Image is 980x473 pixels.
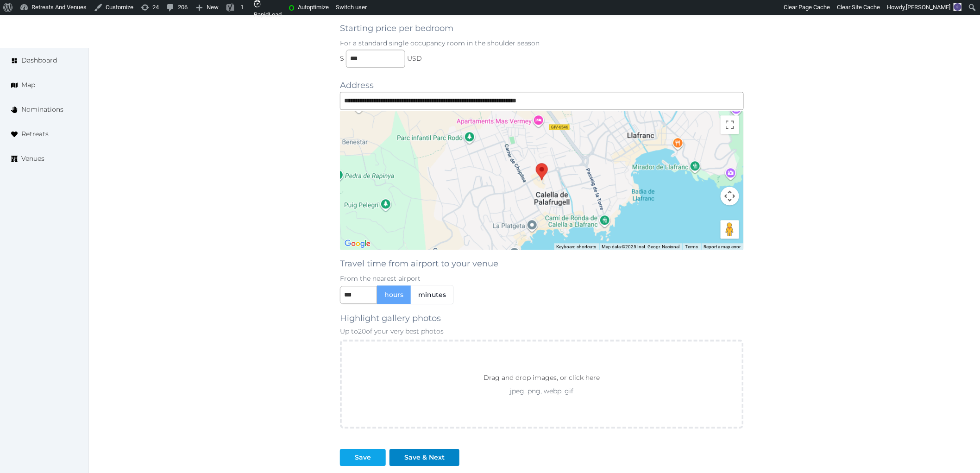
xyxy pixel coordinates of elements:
label: Travel time from airport to your venue [340,257,498,270]
button: Drag Pegman onto the map to open Street View [721,220,739,239]
a: Open this area in Google Maps (opens a new window) [342,238,373,250]
span: Map [21,80,35,90]
a: Terms [685,244,698,249]
p: Up to 20 of your very best photos [340,327,744,336]
span: Nominations [21,105,63,114]
button: Keyboard shortcuts [557,244,597,250]
p: For a standard single occupancy room in the shoulder season [340,38,744,48]
span: 1 [240,4,244,11]
p: jpeg, png, webp, gif [467,386,616,396]
span: [PERSON_NAME] [906,4,951,11]
p: Drag and drop images, or click here [476,372,607,386]
span: minutes [418,290,446,299]
span: Map data ©2025 Inst. Geogr. Nacional [602,244,680,249]
label: Highlight gallery photos [340,312,441,325]
button: Toggle fullscreen view [721,115,739,134]
span: Clear Page Cache [784,4,830,11]
button: Save & Next [389,449,459,466]
label: Starting price per bedroom [340,22,453,35]
span: Dashboard [21,56,57,65]
div: Save & Next [404,453,445,462]
a: Report a map error [704,244,741,249]
button: Map camera controls [721,187,739,205]
p: From the nearest airport [340,274,744,283]
div: Save [355,453,371,462]
span: Clear Site Cache [837,4,880,11]
span: Venues [21,154,44,164]
div: $ [340,54,344,63]
span: hours [384,290,403,299]
button: Save [340,449,386,466]
label: Address [340,79,374,92]
span: Retreats [21,129,49,139]
img: Google [342,238,373,250]
div: USD [407,54,422,63]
